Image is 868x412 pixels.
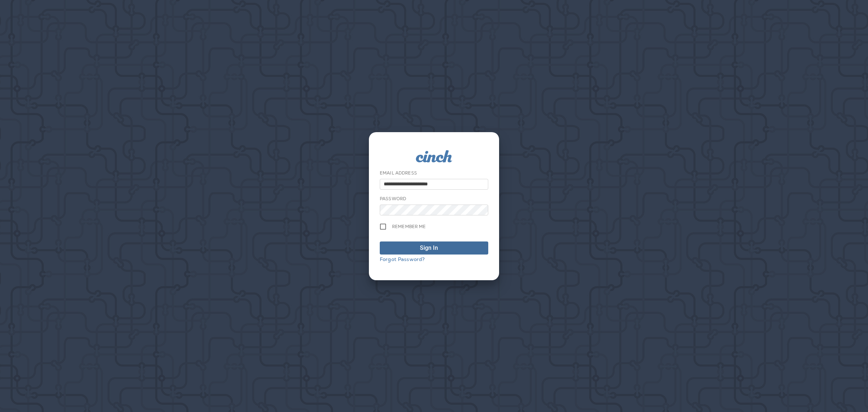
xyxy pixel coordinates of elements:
[420,244,438,252] div: Sign In
[380,241,488,255] button: Sign In
[380,256,425,262] a: Forgot Password?
[392,224,426,230] span: Remember me
[380,196,406,202] label: Password
[380,170,417,176] label: Email Address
